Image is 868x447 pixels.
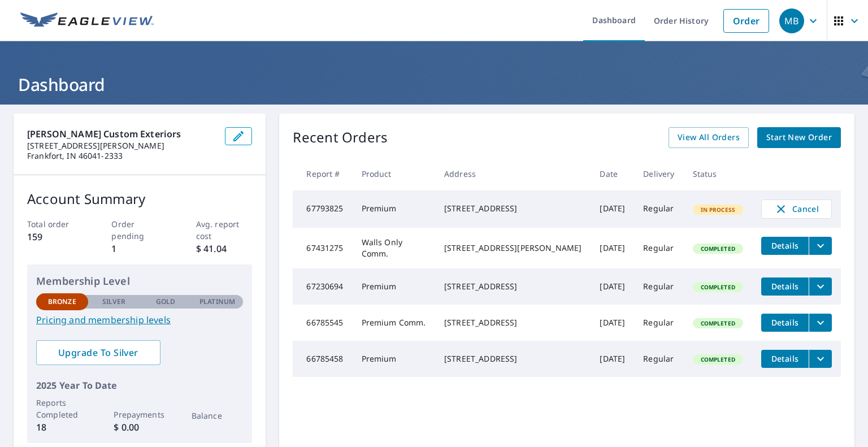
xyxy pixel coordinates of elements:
a: Order [723,9,769,33]
td: Premium [353,341,435,377]
div: [STREET_ADDRESS][PERSON_NAME] [444,242,581,254]
td: Regular [634,341,683,377]
span: Details [768,353,802,364]
p: Order pending [111,218,168,242]
img: EV Logo [20,12,154,29]
span: Completed [694,355,742,363]
td: 67431275 [293,228,352,268]
button: detailsBtn-66785458 [761,350,809,368]
a: View All Orders [669,127,749,148]
span: Details [768,240,802,251]
a: Pricing and membership levels [36,313,243,327]
td: Premium Comm. [353,305,435,341]
div: [STREET_ADDRESS] [444,317,581,328]
td: Regular [634,228,683,268]
th: Product [353,157,435,190]
td: Regular [634,305,683,341]
p: Avg. report cost [196,218,253,242]
button: filesDropdownBtn-66785458 [809,350,832,368]
span: Details [768,317,802,328]
span: Completed [694,319,742,327]
td: [DATE] [591,305,634,341]
p: Prepayments [114,409,166,420]
button: Cancel [761,199,832,219]
p: Reports Completed [36,397,88,420]
th: Delivery [634,157,683,190]
p: Bronze [48,297,76,307]
td: 67793825 [293,190,352,228]
td: Walls Only Comm. [353,228,435,268]
p: Account Summary [27,189,252,209]
p: 18 [36,420,88,434]
p: [STREET_ADDRESS][PERSON_NAME] [27,141,216,151]
td: [DATE] [591,341,634,377]
div: [STREET_ADDRESS] [444,281,581,292]
p: Gold [156,297,175,307]
p: Membership Level [36,274,243,289]
td: Premium [353,268,435,305]
p: $ 0.00 [114,420,166,434]
td: [DATE] [591,228,634,268]
p: 159 [27,230,84,244]
p: 2025 Year To Date [36,379,243,392]
td: [DATE] [591,268,634,305]
span: Upgrade To Silver [45,346,151,359]
button: detailsBtn-66785545 [761,314,809,332]
td: Premium [353,190,435,228]
p: 1 [111,242,168,255]
td: 67230694 [293,268,352,305]
th: Status [684,157,753,190]
span: Start New Order [766,131,832,145]
td: Regular [634,190,683,228]
td: 66785458 [293,341,352,377]
h1: Dashboard [14,73,854,96]
div: [STREET_ADDRESS] [444,203,581,214]
span: In Process [694,206,743,214]
p: Frankfort, IN 46041-2333 [27,151,216,161]
button: filesDropdownBtn-66785545 [809,314,832,332]
td: Regular [634,268,683,305]
p: Platinum [199,297,235,307]
button: detailsBtn-67431275 [761,237,809,255]
p: $ 41.04 [196,242,253,255]
p: Balance [192,410,244,422]
th: Address [435,157,591,190]
button: filesDropdownBtn-67431275 [809,237,832,255]
span: Cancel [773,202,820,216]
div: MB [779,8,804,33]
div: [STREET_ADDRESS] [444,353,581,364]
p: Total order [27,218,84,230]
button: filesDropdownBtn-67230694 [809,277,832,296]
th: Report # [293,157,352,190]
a: Upgrade To Silver [36,340,160,365]
button: detailsBtn-67230694 [761,277,809,296]
p: [PERSON_NAME] Custom Exteriors [27,127,216,141]
th: Date [591,157,634,190]
td: 66785545 [293,305,352,341]
a: Start New Order [757,127,841,148]
p: Silver [102,297,126,307]
span: Completed [694,283,742,291]
span: Details [768,281,802,292]
p: Recent Orders [293,127,388,148]
td: [DATE] [591,190,634,228]
span: View All Orders [678,131,740,145]
span: Completed [694,245,742,253]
